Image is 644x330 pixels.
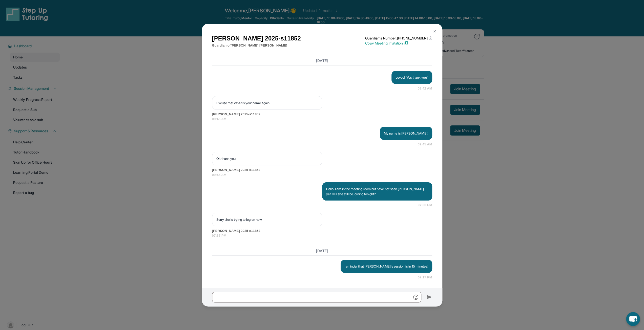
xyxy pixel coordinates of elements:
[216,156,318,161] p: Ok thank you
[418,86,432,91] span: 09:42 AM
[384,131,428,136] p: My name is [PERSON_NAME]!
[212,248,432,253] h3: [DATE]
[212,34,301,43] h1: [PERSON_NAME] 2025-s11852
[365,36,432,41] p: Guardian's Number: [PHONE_NUMBER]
[418,142,432,147] span: 09:45 AM
[212,58,432,63] h3: [DATE]
[433,29,437,33] img: Close Icon
[212,172,432,178] span: 09:45 AM
[418,203,432,208] span: 07:35 PM
[428,36,432,41] span: ⓘ
[396,75,428,80] p: Loved “Yes thank you”
[212,112,432,117] span: [PERSON_NAME] 2025-s11852
[212,117,432,122] span: 09:45 AM
[626,312,640,326] button: chat-button
[212,43,301,48] p: Guardian of [PERSON_NAME] [PERSON_NAME]
[326,186,428,196] p: Hello! I am in the meeting room but have not seen [PERSON_NAME] yet, will she still be joining to...
[404,41,408,46] img: Copy Icon
[426,294,432,300] img: Send icon
[413,295,418,300] img: Emoji
[212,233,432,238] span: 07:37 PM
[216,217,318,222] p: Sorry she is trying to log on now
[212,228,432,233] span: [PERSON_NAME] 2025-s11852
[345,264,428,269] p: reminder that [PERSON_NAME]'s session is in 15 minutes!
[365,41,432,46] p: Copy Meeting Invitation
[212,167,432,172] span: [PERSON_NAME] 2025-s11852
[418,275,432,280] span: 07:17 PM
[216,100,318,105] p: Excuse me! What is your name again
